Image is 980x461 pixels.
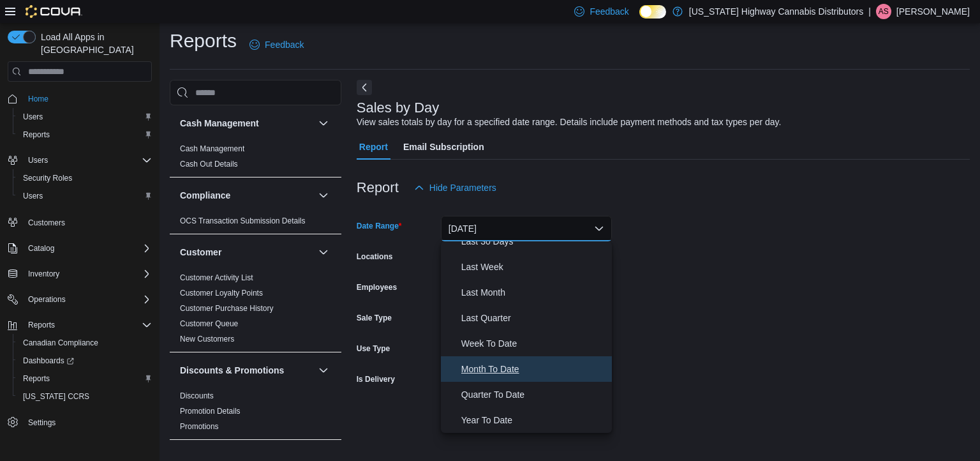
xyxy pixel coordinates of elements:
span: Discounts [180,391,214,401]
p: [PERSON_NAME] [896,4,970,19]
span: Last 30 Days [461,234,607,249]
span: Users [23,112,43,122]
span: Email Subscription [403,134,484,160]
h3: Cash Management [180,117,259,130]
span: Home [23,91,152,107]
button: Operations [23,292,71,307]
a: Dashboards [18,353,79,368]
span: Reports [18,127,152,142]
button: Users [23,153,53,168]
span: Feedback [265,38,304,51]
label: Employees [357,282,397,292]
span: Dashboards [23,356,74,366]
span: Reports [18,371,152,386]
button: Users [13,108,157,126]
a: Promotion Details [180,407,241,416]
a: Customer Loyalty Points [180,289,263,298]
span: Cash Management [180,144,244,154]
button: Users [13,187,157,205]
span: Promotions [180,421,219,432]
div: Aman Sandhu [876,4,891,19]
button: Cash Management [316,116,331,131]
a: Cash Management [180,144,244,153]
span: Catalog [28,243,54,253]
span: Reports [23,374,50,384]
a: Cash Out Details [180,160,238,169]
label: Use Type [357,344,390,354]
span: OCS Transaction Submission Details [180,216,306,226]
div: Discounts & Promotions [170,388,341,439]
span: Promotion Details [180,406,241,416]
p: | [868,4,871,19]
a: Reports [18,371,55,386]
label: Locations [357,252,393,262]
a: Users [18,188,48,204]
span: Load All Apps in [GEOGRAPHIC_DATA] [36,31,152,56]
button: Inventory [3,265,157,283]
span: Users [18,188,152,204]
button: Compliance [180,189,313,202]
span: Reports [28,320,55,330]
a: Discounts [180,391,214,400]
div: Customer [170,270,341,352]
a: Feedback [244,32,309,57]
a: Canadian Compliance [18,335,103,351]
button: Customer [180,246,313,259]
a: New Customers [180,335,234,344]
span: New Customers [180,334,234,344]
span: Week To Date [461,336,607,351]
span: Customer Loyalty Points [180,288,263,298]
button: Canadian Compliance [13,334,157,352]
label: Date Range [357,221,402,231]
span: Users [28,155,48,165]
button: Discounts & Promotions [180,364,313,377]
a: OCS Transaction Submission Details [180,216,306,225]
a: Users [18,109,48,125]
span: Dark Mode [639,19,640,19]
label: Is Delivery [357,374,395,384]
button: Next [357,80,372,95]
button: Home [3,89,157,108]
span: Washington CCRS [18,389,152,404]
input: Dark Mode [639,5,666,19]
span: Users [23,191,43,201]
button: Reports [3,316,157,334]
span: Canadian Compliance [23,338,98,348]
h3: Report [357,180,399,195]
span: Month To Date [461,361,607,377]
span: Security Roles [23,173,72,183]
span: Customers [28,218,65,228]
span: Operations [23,292,152,307]
a: Promotions [180,422,219,431]
span: [US_STATE] CCRS [23,391,89,402]
button: [US_STATE] CCRS [13,388,157,405]
h3: Compliance [180,189,230,202]
button: Catalog [23,241,59,256]
span: Customer Purchase History [180,303,274,314]
button: Inventory [23,266,64,282]
span: Customer Activity List [180,273,253,283]
span: Report [359,134,388,160]
span: Users [18,109,152,125]
a: Customer Purchase History [180,304,274,313]
span: Catalog [23,241,152,256]
button: Reports [13,370,157,388]
h3: Discounts & Promotions [180,364,284,377]
a: Home [23,91,54,107]
span: Settings [23,414,152,430]
div: View sales totals by day for a specified date range. Details include payment methods and tax type... [357,116,782,129]
a: Security Roles [18,170,77,186]
span: Last Month [461,285,607,300]
span: Customers [23,214,152,230]
span: Users [23,153,152,168]
span: Inventory [28,269,59,279]
span: Last Week [461,259,607,275]
span: Operations [28,294,66,305]
button: Reports [13,126,157,144]
span: Reports [23,317,152,333]
div: Compliance [170,213,341,234]
a: [US_STATE] CCRS [18,389,94,404]
a: Customer Activity List [180,273,253,282]
button: Operations [3,291,157,308]
span: Inventory [23,266,152,282]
